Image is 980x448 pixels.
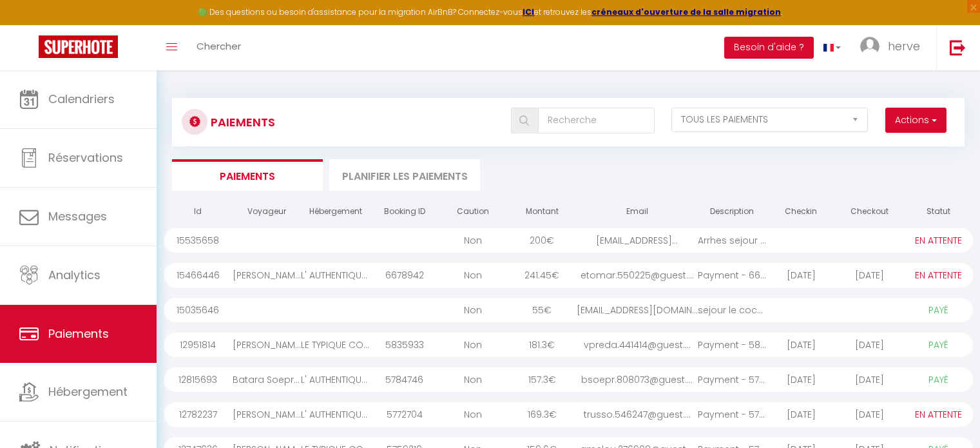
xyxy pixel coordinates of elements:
[301,402,370,427] div: L' AUTHENTIQUE · T2 HYPER CENTRE * A 2 PAS DU CAPITOLE *
[439,367,508,392] div: Non
[767,367,836,392] div: [DATE]
[172,159,323,191] li: Paiements
[508,228,577,253] div: 200
[508,367,577,392] div: 157.3
[698,367,767,392] div: Payment - 5784746 - ...
[301,200,370,223] th: Hébergement
[164,298,233,322] div: 15035646
[48,208,107,224] span: Messages
[164,333,233,357] div: 12951814
[370,200,439,223] th: Booking ID
[508,333,577,357] div: 181.3
[836,200,905,223] th: Checkout
[577,263,698,287] div: etomar.550225@guest....
[698,200,767,223] th: Description
[164,263,233,287] div: 15466446
[233,200,302,223] th: Voyageur
[439,263,508,287] div: Non
[164,367,233,392] div: 12815693
[836,263,905,287] div: [DATE]
[233,263,302,287] div: [PERSON_NAME]
[439,402,508,427] div: Non
[549,408,557,421] span: €
[48,267,101,283] span: Analytics
[860,37,879,56] img: ...
[767,333,836,357] div: [DATE]
[233,333,302,357] div: [PERSON_NAME]
[552,269,559,282] span: €
[508,402,577,427] div: 169.3
[698,333,767,357] div: Payment - 5835933 - ...
[48,150,123,166] span: Réservations
[301,367,370,392] div: L' AUTHENTIQUE · T2 HYPER CENTRE * A 2 PAS DU CAPITOLE *
[698,228,767,253] div: Arrhes sejour du 01 ...
[850,25,936,70] a: ... herve
[370,367,439,392] div: 5784746
[48,326,109,342] span: Paiements
[577,200,698,223] th: Email
[508,298,577,322] div: 55
[187,25,251,70] a: Chercher
[698,402,767,427] div: Payment - 5772704 - ...
[39,35,118,58] img: Super Booking
[547,338,555,351] span: €
[577,228,698,253] div: [EMAIL_ADDRESS]...
[767,263,836,287] div: [DATE]
[508,200,577,223] th: Montant
[698,298,767,322] div: sejour le cocoon du ...
[724,37,814,59] button: Besoin d'aide ?
[836,333,905,357] div: [DATE]
[164,402,233,427] div: 12782237
[370,263,439,287] div: 6678942
[836,367,905,392] div: [DATE]
[370,402,439,427] div: 5772704
[48,384,128,400] span: Hébergement
[164,200,233,223] th: Id
[233,402,302,427] div: [PERSON_NAME]
[577,367,698,392] div: bsoepr.808073@guest....
[577,402,698,427] div: trusso.546247@guest....
[888,38,920,54] span: herve
[48,91,115,107] span: Calendriers
[439,200,508,223] th: Caution
[836,402,905,427] div: [DATE]
[577,298,698,322] div: [EMAIL_ADDRESS][DOMAIN_NAME]
[164,228,233,253] div: 15535658
[197,39,241,53] span: Chercher
[767,402,836,427] div: [DATE]
[508,263,577,287] div: 241.45
[233,367,302,392] div: Batara Soepraba
[544,304,552,317] span: €
[546,234,554,247] span: €
[439,333,508,357] div: Non
[370,333,439,357] div: 5835933
[767,200,836,223] th: Checkin
[439,228,508,253] div: Non
[301,333,370,357] div: LE TYPIQUE COEUR DE VILLE · T1 MEZZANINE * A 2 PAS DU CAPITOLE*
[329,159,480,191] li: Planifier les paiements
[211,108,275,137] h3: Paiements
[548,373,556,386] span: €
[885,108,946,133] button: Actions
[950,39,966,55] img: logout
[301,263,370,287] div: L' AUTHENTIQUE · T2 HYPER CENTRE * A 2 PAS DU CAPITOLE *
[538,108,655,133] input: Recherche
[591,6,781,17] a: créneaux d'ouverture de la salle migration
[577,333,698,357] div: vpreda.441414@guest....
[904,200,973,223] th: Statut
[439,298,508,322] div: Non
[698,263,767,287] div: Payment - 6678942 - ...
[523,6,534,17] a: ICI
